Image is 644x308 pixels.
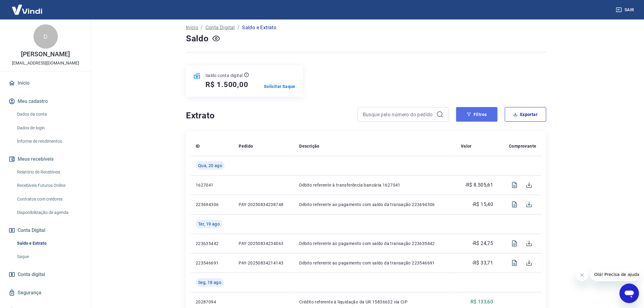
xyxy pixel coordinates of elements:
[15,166,84,178] a: Relatório de Recebíveis
[363,110,434,119] input: Busque pelo número do pedido
[186,110,350,122] h4: Extrato
[196,201,229,208] p: 223694306
[15,122,84,134] a: Dados de login
[15,250,84,263] a: Saque
[15,179,84,192] a: Recebíveis Futuros Online
[196,240,229,247] p: 223635442
[33,24,58,49] div: D
[239,143,253,149] p: Pedido
[205,80,248,89] h5: R$ 1.500,00
[196,182,229,188] p: 1627041
[472,201,493,208] p: -R$ 15,40
[239,260,290,266] p: PAY-20250834214143
[18,270,45,279] span: Conta digital
[186,33,209,45] h4: Saldo
[507,197,522,212] span: Visualizar
[196,260,229,266] p: 223546691
[591,268,639,281] iframe: Mensagem da empresa
[507,178,522,192] span: Visualizar
[507,236,522,251] span: Visualizar
[201,24,203,31] p: /
[15,237,84,250] a: Saldo e Extrato
[21,51,70,58] p: [PERSON_NAME]
[509,143,537,149] p: Comprovante
[186,24,198,31] a: Início
[465,181,493,189] p: -R$ 8.505,61
[15,135,84,148] a: Informe de rendimentos
[522,256,537,270] span: Download
[239,201,290,208] p: PAY-20250834238748
[7,95,84,108] button: Meu cadastro
[299,143,320,149] p: Descrição
[198,279,221,285] span: Seg, 18 ago
[299,182,451,188] p: Débito referente à transferência bancária 1627041
[242,24,276,31] p: Saldo e Extrato
[7,76,84,90] a: Início
[299,260,451,266] p: Débito referente ao pagamento com saldo da transação 223546691
[198,221,220,227] span: Ter, 19 ago
[264,83,296,89] a: Solicitar Saque
[4,4,51,9] span: Olá! Precisa de ajuda?
[576,269,588,281] iframe: Fechar mensagem
[7,286,84,299] a: Segurança
[461,143,472,149] p: Valor
[456,107,498,122] button: Filtros
[7,224,84,237] button: Conta Digital
[299,299,451,305] p: Crédito referente à liquidação da UR 15836632 via CIP
[15,193,84,205] a: Contratos com credores
[196,143,200,149] p: ID
[7,268,84,281] a: Conta digital
[522,178,537,192] span: Download
[620,284,639,303] iframe: Botão para abrir a janela de mensagens
[7,0,47,19] img: Vindi
[15,108,84,121] a: Dados da conta
[237,24,240,31] p: /
[196,299,229,305] p: 20287094
[205,72,243,79] p: Saldo conta digital
[12,60,79,66] p: [EMAIL_ADDRESS][DOMAIN_NAME]
[615,4,637,16] button: Sair
[522,236,537,251] span: Download
[505,107,546,122] button: Exportar
[299,201,451,208] p: Débito referente ao pagamento com saldo da transação 223694306
[472,240,493,247] p: -R$ 24,75
[299,240,451,247] p: Débito referente ao pagamento com saldo da transação 223635442
[7,152,84,166] button: Meus recebíveis
[239,240,290,247] p: PAY-20250834234063
[522,197,537,212] span: Download
[472,259,493,267] p: -R$ 33,71
[507,256,522,270] span: Visualizar
[198,163,222,169] span: Qua, 20 ago
[471,298,493,306] p: R$ 133,60
[15,206,84,219] a: Disponibilização de agenda
[205,24,235,31] a: Conta Digital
